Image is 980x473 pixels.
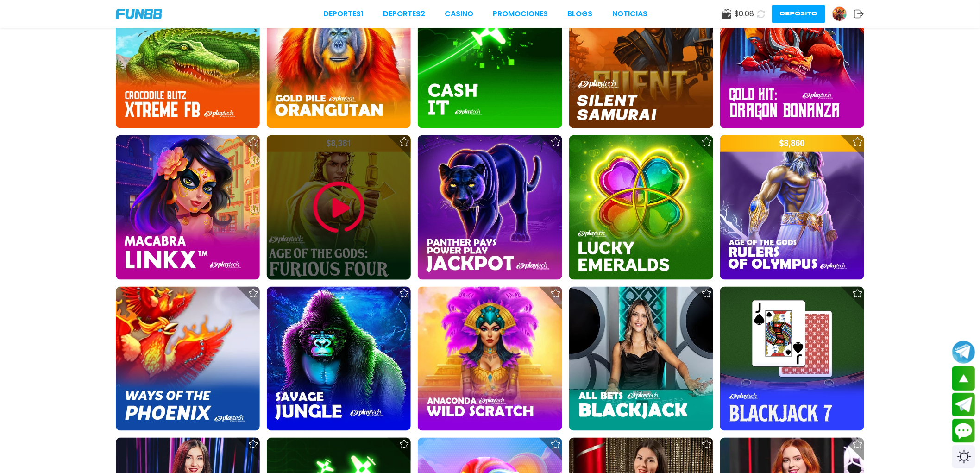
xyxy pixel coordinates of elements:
[383,8,425,19] a: Deportes2
[445,8,473,19] a: CASINO
[418,135,562,279] img: Panther Pays
[493,8,548,19] a: Promociones
[116,9,162,19] img: Company Logo
[116,135,260,279] img: MACABRA LINX™
[952,366,975,391] button: scroll up
[267,287,411,431] img: Savage Jungle
[952,419,975,443] button: Contact customer service
[952,393,975,417] button: Join telegram
[311,180,367,235] img: Play Game
[569,135,713,279] img: Lucky Emeralds
[772,5,825,23] button: Depósito
[720,287,864,431] img: Blackjack 7
[323,8,364,19] a: Deportes1
[418,287,562,431] img: Anaconda Wild Scratch
[952,445,975,468] div: Switch theme
[735,8,754,19] span: $ 0.08
[952,340,975,364] button: Join telegram channel
[832,6,854,21] a: Avatar
[568,8,593,19] a: BLOGS
[720,135,864,279] img: Age of the Gods: Rulers of Olympus
[612,8,647,19] a: NOTICIAS
[833,7,847,21] img: Avatar
[720,135,864,152] p: $ 8,860
[116,287,260,431] img: Ways Of The Phoenix
[569,287,713,431] img: All Bets Blackjack Lobby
